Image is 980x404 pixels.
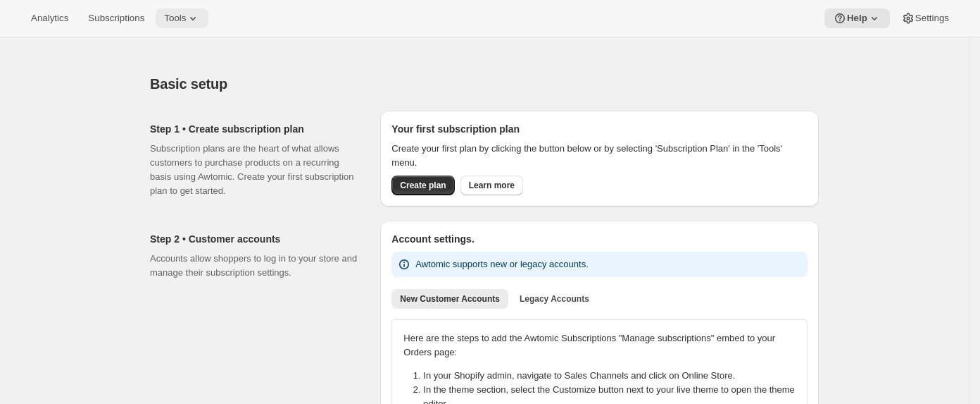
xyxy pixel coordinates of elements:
button: Settings [893,8,957,28]
li: In your Shopify admin, navigate to Sales Channels and click on Online Store. [423,369,804,383]
span: Analytics [31,13,68,24]
button: Tools [156,8,208,28]
h2: Your first subscription plan [391,122,808,136]
button: Analytics [23,8,77,28]
span: Subscriptions [88,13,144,24]
a: Learn more [460,176,523,195]
span: New Customer Accounts [400,293,500,305]
p: Accounts allow shoppers to log in to your store and manage their subscription settings. [150,252,358,280]
button: Legacy Accounts [511,289,598,309]
p: Awtomic supports new or legacy accounts. [415,257,588,271]
span: Help [847,13,867,24]
p: Create your first plan by clicking the button below or by selecting 'Subscription Plan' in the 'T... [391,142,808,170]
span: Legacy Accounts [520,293,589,305]
span: Create plan [400,180,446,191]
button: New Customer Accounts [391,289,508,309]
button: Subscriptions [80,8,153,28]
p: Here are the steps to add the Awtomic Subscriptions "Manage subscriptions" embed to your Orders p... [403,331,796,360]
span: Basic setup [150,76,227,92]
h2: Account settings. [391,232,808,246]
button: Create plan [391,176,454,195]
span: Settings [915,13,949,24]
h2: Step 1 • Create subscription plan [150,122,358,136]
h2: Step 2 • Customer accounts [150,232,358,246]
p: Subscription plans are the heart of what allows customers to purchase products on a recurring bas... [150,142,358,198]
span: Tools [164,13,186,24]
button: Help [824,8,890,28]
span: Learn more [469,180,515,191]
